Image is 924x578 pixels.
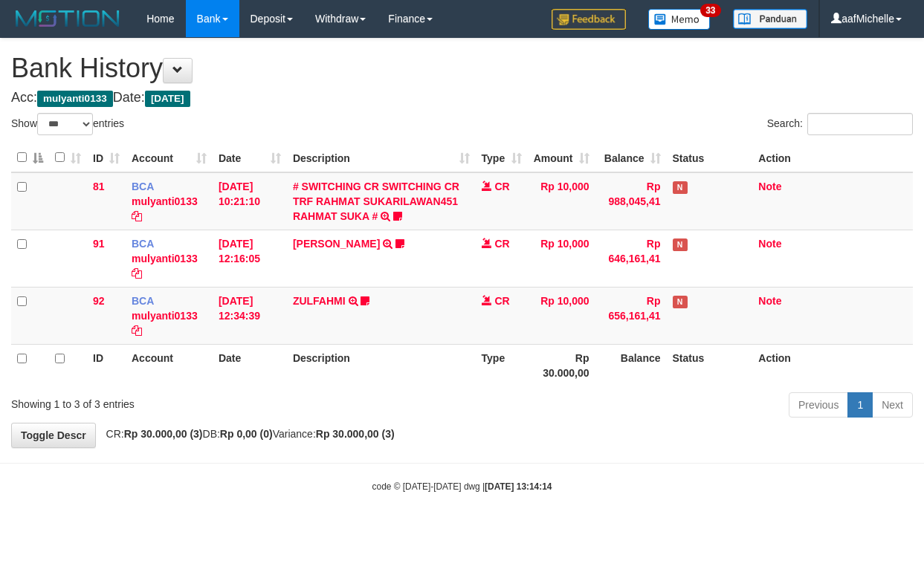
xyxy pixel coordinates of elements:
a: mulyanti0133 [132,253,198,264]
span: [DATE] [145,91,190,107]
td: Rp 646,161,41 [595,230,667,287]
th: Description: activate to sort column ascending [287,143,476,172]
th: Description [287,344,476,386]
a: mulyanti0133 [132,310,198,322]
span: 91 [93,238,105,250]
span: CR [494,238,509,250]
th: Account: activate to sort column ascending [126,143,213,172]
h4: Acc: Date: [11,91,913,105]
span: 81 [93,181,105,192]
td: Rp 656,161,41 [595,287,667,344]
a: 1 [847,392,873,418]
th: ID: activate to sort column ascending [87,143,126,172]
th: Date [213,344,287,386]
th: Account [126,344,213,386]
span: Has Note [673,181,688,194]
td: Rp 10,000 [528,172,595,230]
img: MOTION_logo.png [11,7,124,30]
th: Date: activate to sort column ascending [213,143,287,172]
span: CR [494,181,509,192]
span: Has Note [673,296,688,308]
th: : activate to sort column ascending [49,143,87,172]
a: ZULFAHMI [293,295,346,307]
td: [DATE] 12:34:39 [213,287,287,344]
a: Note [758,181,781,192]
th: Action [752,344,913,386]
span: mulyanti0133 [37,91,113,107]
th: Balance [595,344,667,386]
td: [DATE] 12:16:05 [213,230,287,287]
th: Status [667,344,753,386]
td: [DATE] 10:21:10 [213,172,287,230]
th: Action [752,143,913,172]
strong: Rp 0,00 (0) [220,428,273,440]
th: Type: activate to sort column ascending [476,143,528,172]
th: Amount: activate to sort column ascending [528,143,595,172]
span: BCA [132,181,154,192]
span: 92 [93,295,105,307]
span: CR: DB: Variance: [99,428,395,440]
a: Copy mulyanti0133 to clipboard [132,267,142,279]
strong: Rp 30.000,00 (3) [124,428,203,440]
a: Copy mulyanti0133 to clipboard [132,210,142,222]
select: Showentries [37,113,93,135]
th: ID [87,344,126,386]
a: # SWITCHING CR SWITCHING CR TRF RAHMAT SUKARILAWAN451 RAHMAT SUKA # [293,181,459,222]
th: Balance: activate to sort column ascending [595,143,667,172]
label: Search: [767,113,913,135]
span: 33 [700,4,720,17]
span: BCA [132,295,154,307]
span: Has Note [673,238,688,251]
td: Rp 10,000 [528,287,595,344]
a: [PERSON_NAME] [293,238,380,250]
img: Button%20Memo.svg [648,9,711,30]
img: Feedback.jpg [552,9,626,30]
th: Status [667,143,753,172]
div: Showing 1 to 3 of 3 entries [11,391,374,412]
strong: [DATE] 13:14:14 [485,481,552,492]
a: Note [758,238,781,250]
a: Toggle Descr [11,423,96,448]
th: Type [476,344,528,386]
img: panduan.png [733,9,807,29]
a: Note [758,295,781,307]
label: Show entries [11,113,124,135]
small: code © [DATE]-[DATE] dwg | [372,481,552,492]
a: mulyanti0133 [132,195,198,207]
th: : activate to sort column descending [11,143,49,172]
strong: Rp 30.000,00 (3) [316,428,395,440]
th: Rp 30.000,00 [528,344,595,386]
a: Previous [789,392,848,418]
input: Search: [807,113,913,135]
a: Copy mulyanti0133 to clipboard [132,325,142,337]
a: Next [872,392,913,418]
span: BCA [132,238,154,250]
td: Rp 988,045,41 [595,172,667,230]
h1: Bank History [11,53,913,83]
span: CR [494,295,509,307]
td: Rp 10,000 [528,230,595,287]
